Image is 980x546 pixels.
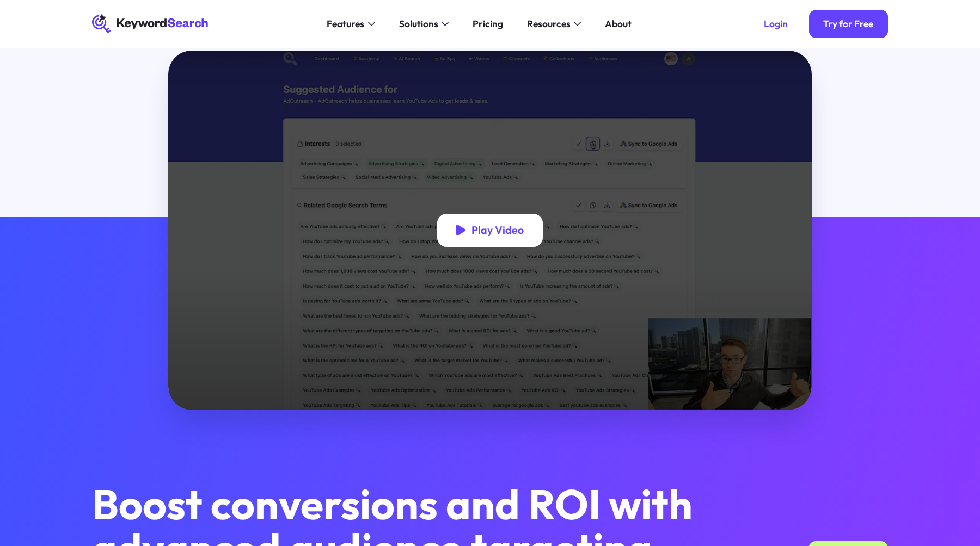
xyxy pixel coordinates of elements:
a: Pricing [465,14,510,33]
a: About [598,14,639,33]
div: Features [327,17,364,31]
div: Play Video [471,224,524,237]
a: open lightbox [168,51,811,411]
div: About [605,17,632,31]
a: Try for Free [809,10,888,39]
div: Solutions [399,17,438,31]
div: Resources [527,17,571,31]
div: Pricing [473,17,503,31]
div: Login [764,18,788,30]
div: Try for Free [823,18,873,30]
a: Login [750,10,803,39]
